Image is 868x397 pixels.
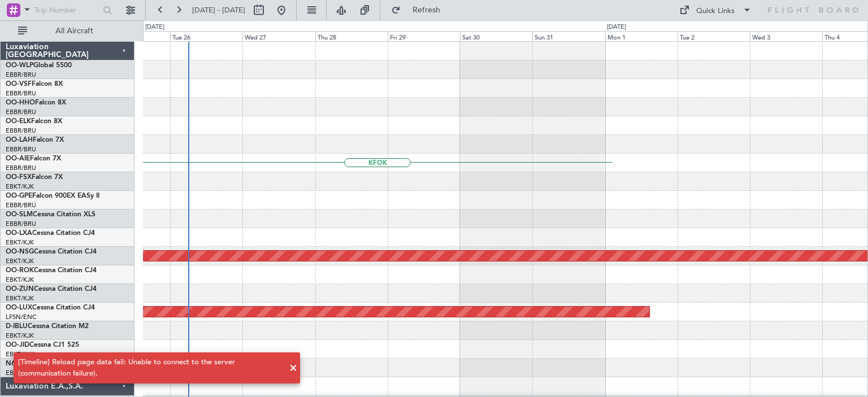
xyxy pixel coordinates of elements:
[6,89,36,98] a: EBBR/BRU
[607,23,626,32] div: [DATE]
[6,201,36,210] a: EBBR/BRU
[6,81,63,88] a: OO-VSFFalcon 8X
[696,6,735,17] div: Quick Links
[6,108,36,116] a: EBBR/BRU
[6,323,89,330] a: D-IBLUCessna Citation M2
[6,331,34,340] a: EBKT/KJK
[6,193,99,199] a: OO-GPEFalcon 900EX EASy II
[6,174,63,181] a: OO-FSXFalcon 7X
[6,118,62,125] a: OO-ELKFalcon 8X
[403,6,450,14] span: Refresh
[6,304,95,311] a: OO-LUXCessna Citation CJ4
[145,23,164,32] div: [DATE]
[6,155,30,162] span: OO-AIE
[674,1,757,19] button: Quick Links
[460,31,532,41] div: Sat 30
[192,5,245,15] span: [DATE] - [DATE]
[6,193,32,199] span: OO-GPE
[388,31,460,41] div: Fri 29
[6,211,33,218] span: OO-SLM
[6,182,34,191] a: EBKT/KJK
[6,238,34,247] a: EBKT/KJK
[6,230,95,237] a: OO-LXACessna Citation CJ4
[6,230,32,237] span: OO-LXA
[6,248,34,255] span: OO-NSG
[6,267,34,274] span: OO-ROK
[6,137,64,143] a: OO-LAHFalcon 7X
[6,137,33,143] span: OO-LAH
[18,357,283,379] div: [Timeline] Reload page data fail: Unable to connect to the server (communication failure).
[6,126,36,135] a: EBBR/BRU
[6,248,97,255] a: OO-NSGCessna Citation CJ4
[6,211,96,218] a: OO-SLMCessna Citation XLS
[12,22,123,40] button: All Aircraft
[6,257,34,265] a: EBKT/KJK
[29,27,119,35] span: All Aircraft
[6,118,31,125] span: OO-ELK
[170,31,242,41] div: Tue 26
[750,31,822,41] div: Wed 3
[6,294,34,303] a: EBKT/KJK
[6,286,34,293] span: OO-ZUN
[6,62,72,69] a: OO-WLPGlobal 5500
[6,164,36,172] a: EBBR/BRU
[6,99,35,106] span: OO-HHO
[532,31,605,41] div: Sun 31
[6,71,36,79] a: EBBR/BRU
[6,267,97,274] a: OO-ROKCessna Citation CJ4
[678,31,750,41] div: Tue 2
[6,286,97,293] a: OO-ZUNCessna Citation CJ4
[6,145,36,154] a: EBBR/BRU
[6,99,66,106] a: OO-HHOFalcon 8X
[605,31,678,41] div: Mon 1
[6,81,32,88] span: OO-VSF
[6,155,61,162] a: OO-AIEFalcon 7X
[6,276,34,284] a: EBKT/KJK
[6,323,28,330] span: D-IBLU
[6,220,36,228] a: EBBR/BRU
[6,313,37,321] a: LFSN/ENC
[6,304,32,311] span: OO-LUX
[6,62,33,69] span: OO-WLP
[34,2,99,19] input: Trip Number
[6,174,32,181] span: OO-FSX
[315,31,388,41] div: Thu 28
[386,1,454,19] button: Refresh
[242,31,315,41] div: Wed 27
